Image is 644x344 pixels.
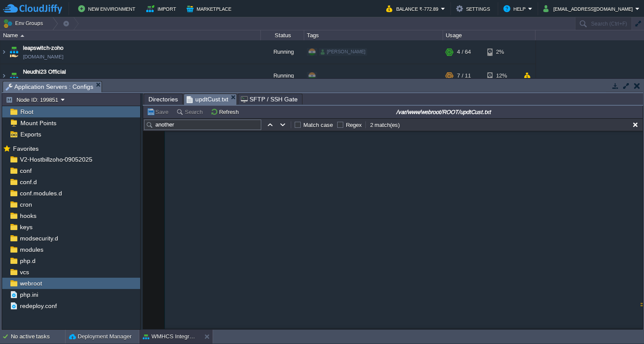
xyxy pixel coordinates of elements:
[187,94,228,105] span: updtCust.txt
[305,30,443,40] div: Tags
[20,35,24,37] img: AMDAwAAAACH5BAEAAAAALAAAAAABAAEAAAICRAEAOw==
[487,40,516,64] div: 2%
[18,302,58,310] a: redeploy.conf
[503,3,528,14] button: Help
[457,40,471,64] div: 4 / 64
[146,3,179,14] button: Import
[0,40,7,64] img: AMDAwAAAACH5BAEAAAAALAAAAAABAAEAAAICRAEAOw==
[457,64,471,88] div: 7 / 11
[23,68,66,76] a: Neudhi23 Official
[23,76,63,85] a: [DOMAIN_NAME]
[369,121,401,129] div: 2 match(es)
[23,52,63,61] a: [DOMAIN_NAME]
[444,30,535,40] div: Usage
[1,30,260,40] div: Name
[18,178,38,186] a: conf.d
[8,40,20,64] img: AMDAwAAAACH5BAEAAAAALAAAAAABAAEAAAICRAEAOw==
[608,309,635,335] iframe: chat widget
[78,3,138,14] button: New Environment
[18,156,94,163] a: V2-Hostbillzoho-09052025
[543,3,635,14] button: [EMAIL_ADDRESS][DOMAIN_NAME]
[23,44,63,52] a: leapswitch-zoho
[261,40,304,64] div: Running
[18,291,39,299] a: php.ini
[303,122,333,128] label: Match case
[456,3,493,14] button: Settings
[11,145,40,153] span: Favorites
[19,130,43,138] a: Exports
[3,3,62,14] img: CloudJiffy
[19,119,58,127] a: Mount Points
[261,64,304,88] div: Running
[386,3,441,14] button: Balance ₹-772.89
[69,332,131,341] button: Deployment Manager
[184,94,237,104] li: /var/www/webroot/ROOT/updtCust.txt
[3,17,46,29] button: Env Groups
[241,94,298,104] span: SFTP / SSH Gate
[18,234,59,242] a: modsecurity.d
[18,257,37,265] a: php.d
[18,189,63,197] a: conf.modules.d
[18,223,34,231] a: keys
[148,94,178,104] span: Directories
[18,246,45,253] a: modules
[187,3,234,14] button: Marketplace
[346,122,362,128] label: Regex
[6,81,93,92] span: Application Servers : Configs
[319,48,367,56] div: [PERSON_NAME]
[18,212,38,220] a: hooks
[8,64,20,88] img: AMDAwAAAACH5BAEAAAAALAAAAAABAAEAAAICRAEAOw==
[11,145,40,152] a: Favorites
[11,330,65,344] div: No active tasks
[0,64,7,88] img: AMDAwAAAACH5BAEAAAAALAAAAAABAAEAAAICRAEAOw==
[487,64,516,88] div: 12%
[18,167,33,175] a: conf
[18,268,30,276] a: vcs
[18,201,33,208] a: cron
[176,108,205,116] button: Search
[19,108,35,116] a: Root
[143,332,197,341] button: WMHCS Integration
[261,30,304,40] div: Status
[18,279,43,287] a: webroot
[6,96,61,104] button: Node ID: 199851
[147,108,171,116] button: Save
[210,108,241,116] button: Refresh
